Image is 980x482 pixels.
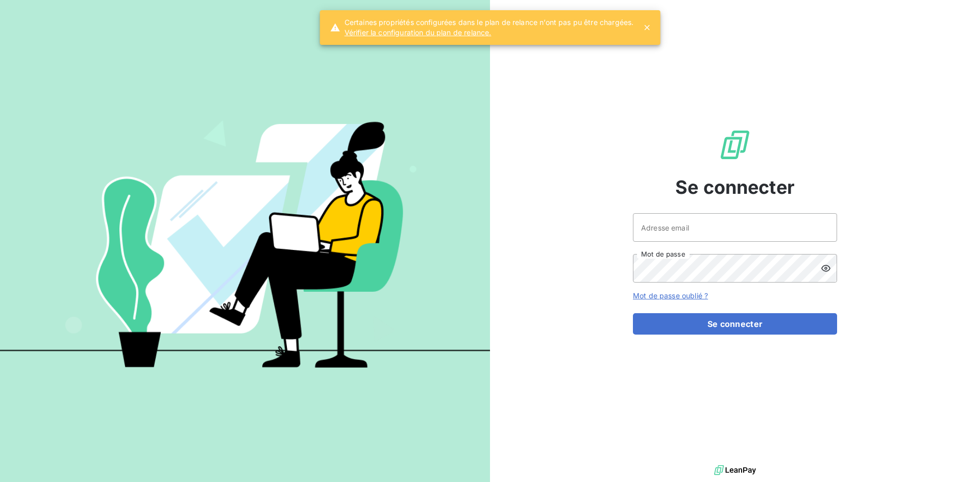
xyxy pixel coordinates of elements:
img: logo [714,463,756,478]
iframe: Intercom live chat [945,447,970,472]
span: Certaines propriétés configurées dans le plan de relance n’ont pas pu être chargées. [345,17,634,28]
img: Logo LeanPay [719,129,751,161]
input: placeholder [633,213,837,242]
span: Se connecter [675,173,795,201]
a: Vérifier la configuration du plan de relance. [345,28,634,38]
a: Mot de passe oublié ? [633,291,708,300]
button: Se connecter [633,313,837,335]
